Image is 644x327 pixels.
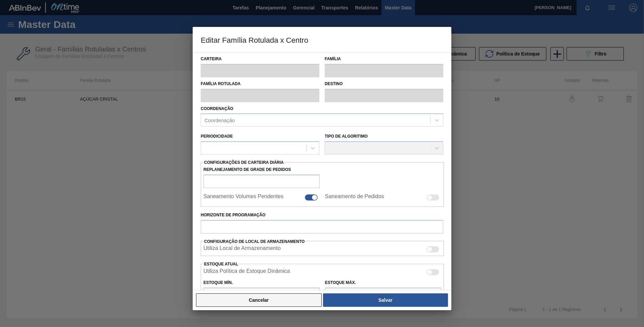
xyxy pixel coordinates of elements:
[193,27,451,52] h3: Editar Família Rotulada x Centro
[201,210,443,220] label: Horizonte de Programação
[196,293,322,307] button: Cancelar
[325,54,443,64] label: Família
[203,165,320,175] label: Replanejamento de Grade de Pedidos
[203,193,284,202] label: Saneamento Volumes Pendentes
[201,79,319,89] label: Família Rotulada
[204,160,284,165] span: Configurações de Carteira Diária
[204,117,235,123] div: Coordenação
[325,134,368,139] label: Tipo de Algoritimo
[203,268,290,276] label: Quando ativada, o sistema irá usar os estoques usando a Política de Estoque Dinâmica.
[325,79,443,89] label: Destino
[201,106,233,111] label: Coordenação
[204,262,238,266] label: Estoque Atual
[203,245,281,253] label: Quando ativada, o sistema irá exibir os estoques de diferentes locais de armazenamento.
[323,293,448,307] button: Salvar
[201,54,319,64] label: Carteira
[325,280,356,285] label: Estoque Máx.
[325,193,384,202] label: Saneamento de Pedidos
[201,134,233,139] label: Periodicidade
[204,239,304,244] span: Configuração de Local de Armazenamento
[203,280,233,285] label: Estoque Mín.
